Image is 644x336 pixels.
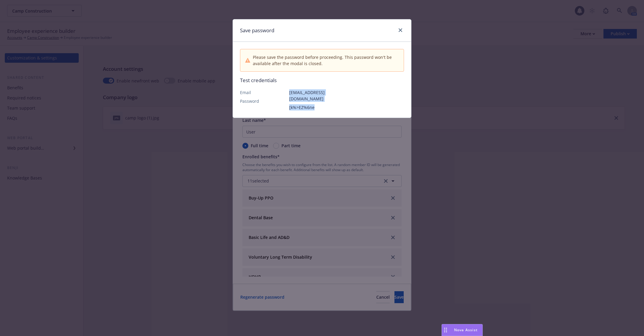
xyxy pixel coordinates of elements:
p: Password [240,98,289,104]
p: [k%>EZ%6ne [289,104,338,111]
p: Test credentials [240,76,404,84]
a: close [397,27,404,34]
span: Please save the password before proceeding. This password won't be available after the modal is c... [253,54,399,67]
button: Nova Assist [442,324,483,336]
p: Email [240,89,289,96]
h1: Save password [240,27,274,34]
span: Nova Assist [454,327,478,332]
p: [EMAIL_ADDRESS][DOMAIN_NAME] [289,89,338,102]
div: Drag to move [442,324,449,336]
